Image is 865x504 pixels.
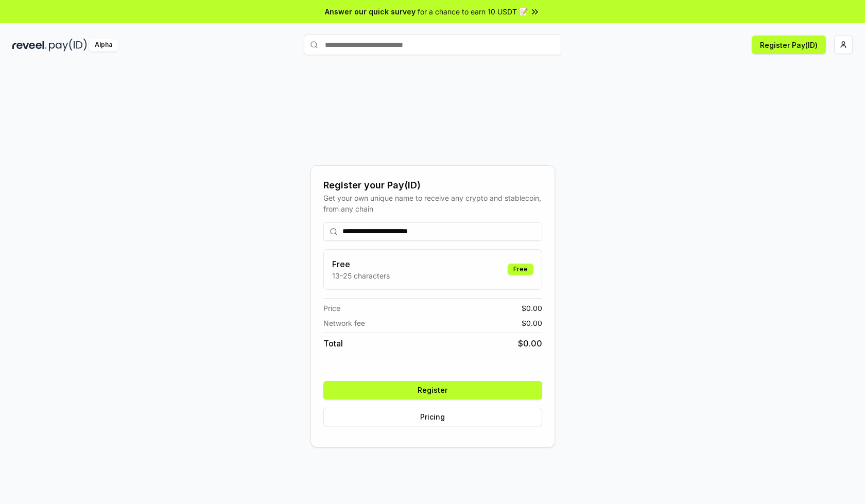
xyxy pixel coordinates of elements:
span: $ 0.00 [522,318,542,328]
span: $ 0.00 [518,337,542,350]
span: $ 0.00 [522,303,542,314]
span: for a chance to earn 10 USDT 📝 [418,6,528,17]
h3: Free [332,258,390,270]
img: pay_id [49,39,87,51]
div: Alpha [89,39,118,51]
div: Free [508,264,533,275]
span: Network fee [323,318,365,328]
button: Register Pay(ID) [752,36,826,54]
span: Answer our quick survey [325,6,416,17]
div: Register your Pay(ID) [323,178,542,193]
span: Price [323,303,340,314]
img: reveel_dark [12,39,47,51]
button: Pricing [323,408,542,426]
button: Register [323,381,542,399]
div: Get your own unique name to receive any crypto and stablecoin, from any chain [323,193,542,214]
span: Total [323,337,343,350]
p: 13-25 characters [332,270,390,281]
